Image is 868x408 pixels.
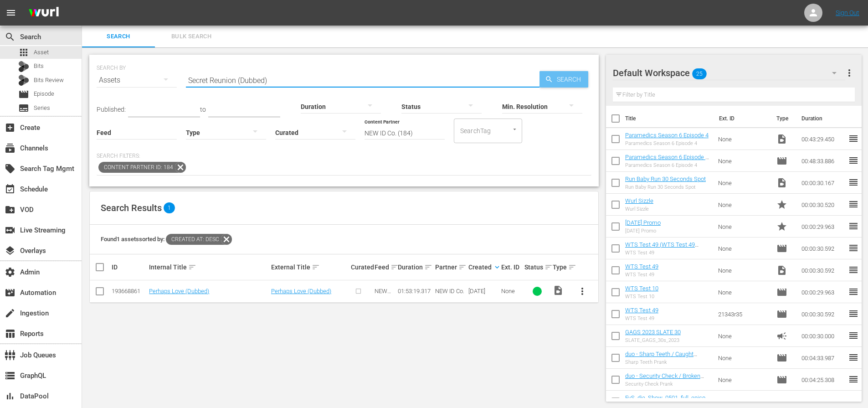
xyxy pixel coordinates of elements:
[625,359,711,365] div: Sharp Teeth Prank
[625,250,711,256] div: WTS Test 49
[398,288,432,294] div: 01:53:19.317
[625,197,653,204] a: Wurl Sizzle
[844,62,855,84] button: more_vert
[714,106,771,131] th: Ext. ID
[848,374,859,385] span: reorder
[798,281,848,303] td: 00:00:29.963
[101,236,232,243] span: Found 1 assets sorted by:
[848,177,859,188] span: reorder
[714,347,773,369] td: None
[848,221,859,232] span: reorder
[435,262,465,273] div: Partner
[18,61,29,72] div: Bits
[625,315,658,321] div: WTS Test 49
[164,202,175,213] span: 1
[5,122,15,133] span: Create
[692,64,707,83] span: 25
[836,9,859,16] a: Sign Out
[5,143,15,154] span: Channels
[34,62,44,71] span: Bits
[568,263,576,271] span: sort
[714,325,773,347] td: None
[848,396,859,407] span: reorder
[776,265,787,276] span: Video
[375,288,395,329] span: NEW K.MOVIES_SSTV_US_W39_2025 001
[625,219,661,226] a: [DATE] Promo
[200,106,206,113] span: to
[714,259,773,281] td: None
[493,263,501,271] span: keyboard_arrow_down
[5,245,15,256] span: Overlays
[312,263,320,271] span: sort
[625,285,658,292] a: WTS Test 10
[613,60,845,86] div: Default Workspace
[112,288,146,294] div: 193668861
[625,351,697,364] a: duo - Sharp Teeth / Caught Cheating
[625,106,714,131] th: Title
[577,286,588,297] span: more_vert
[398,262,432,273] div: Duration
[776,352,787,363] span: Episode
[625,140,709,146] div: Paramedics Season 6 Episode 4
[798,303,848,325] td: 00:00:30.592
[776,309,787,320] span: Episode
[97,152,591,160] p: Search Filters:
[776,134,787,145] span: Video
[798,259,848,281] td: 00:00:30.592
[625,206,653,212] div: Wurl Sizzle
[625,228,661,234] div: [DATE] Promo
[848,199,859,210] span: reorder
[98,162,175,173] span: Content Partner ID: 184
[625,162,711,168] div: Paramedics Season 6 Episode 4
[5,391,15,402] span: DataPool
[87,31,149,42] span: Search
[848,133,859,144] span: reorder
[510,125,519,134] button: Open
[625,263,658,270] a: WTS Test 49
[714,128,773,150] td: None
[714,303,773,325] td: 21343r35
[625,381,711,387] div: Security Check Prank
[714,216,773,238] td: None
[776,396,787,407] span: Episode
[625,241,699,255] a: WTS Test 49 (WTS Test 49 (00:00:00))
[553,262,569,273] div: Type
[18,75,29,86] div: Bits Review
[625,294,658,300] div: WTS Test 10
[501,263,522,271] div: Ext. ID
[798,172,848,194] td: 00:00:30.167
[5,350,15,361] span: Job Queues
[625,307,658,314] a: WTS Test 49
[18,103,29,114] span: Series
[34,48,49,57] span: Asset
[571,280,593,302] button: more_vert
[468,262,498,273] div: Created
[848,308,859,319] span: reorder
[22,2,66,24] img: ans4CAIJ8jUAAAAAAAAAAAAAAAAAAAAAAAAgQb4GAAAAAAAAAAAAAAAAAAAAAAAAJMjXAAAAAAAAAAAAAAAAAAAAAAAAgAT5G...
[798,369,848,391] td: 00:04:25.308
[34,89,54,98] span: Episode
[5,308,15,319] span: Ingestion
[844,67,855,78] span: more_vert
[34,76,64,85] span: Bits Review
[625,132,709,139] a: Paramedics Season 6 Episode 4
[625,176,706,182] a: Run Baby Run 30 Seconds Spot
[625,272,658,278] div: WTS Test 49
[5,7,16,18] span: menu
[848,330,859,341] span: reorder
[5,287,15,298] span: Automation
[5,204,15,215] span: VOD
[625,372,704,386] a: duo - Security Check / Broken Statue
[776,374,787,385] span: Episode
[271,288,331,294] a: Perhaps Love (Dubbed)
[714,150,773,172] td: None
[553,285,564,296] span: Video
[796,106,851,131] th: Duration
[776,243,787,254] span: Episode
[149,288,209,294] a: Perhaps Love (Dubbed)
[271,262,348,273] div: External Title
[524,262,550,273] div: Status
[539,71,588,88] button: Search
[5,225,15,236] span: Live Streaming
[351,263,371,271] div: Curated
